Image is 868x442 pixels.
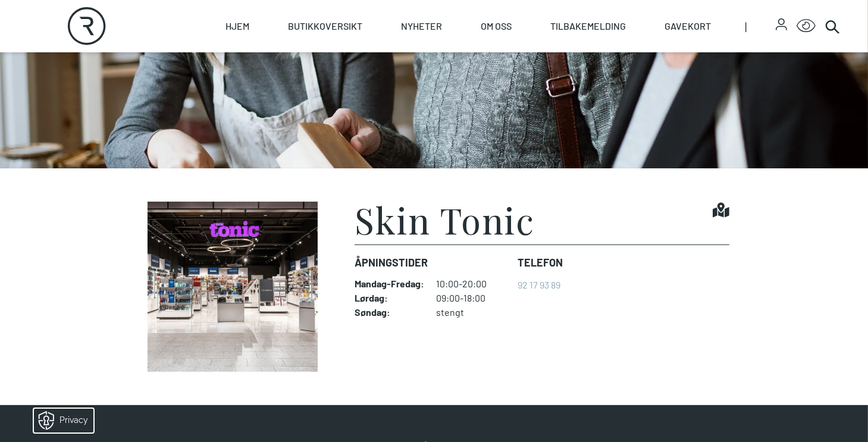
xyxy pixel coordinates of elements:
[797,17,816,36] button: Open Accessibility Menu
[355,292,424,304] dt: Lørdag :
[355,202,534,237] h1: Skin Tonic
[12,405,109,436] iframe: Manage Preferences
[355,278,424,290] dt: Mandag - Fredag :
[436,306,508,318] dd: stengt
[436,292,508,304] dd: 09:00-18:00
[518,255,563,271] dt: Telefon
[355,255,508,271] dt: Åpningstider
[436,278,508,290] dd: 10:00-20:00
[826,219,868,228] details: Attribution
[829,221,858,227] div: © Mappedin
[518,279,560,290] a: 92 17 93 89
[355,306,424,318] dt: Søndag :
